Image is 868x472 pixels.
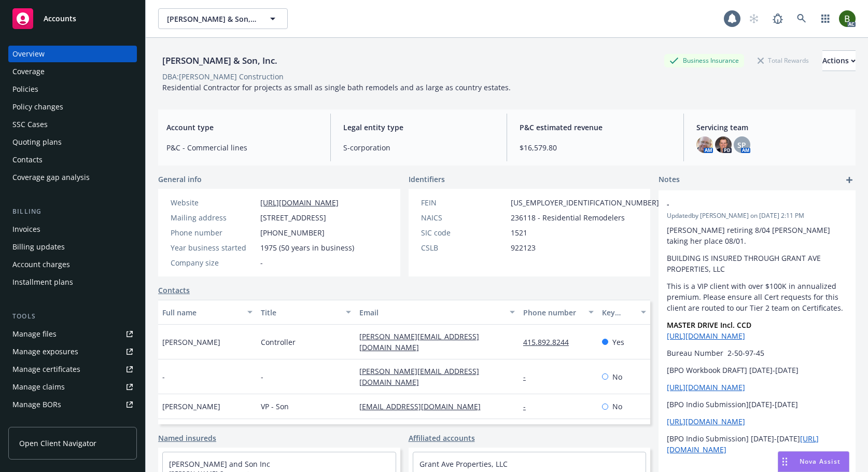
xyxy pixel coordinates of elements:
a: Account charges [8,256,137,273]
a: Manage claims [8,379,137,395]
div: Manage BORs [12,396,61,413]
a: SSC Cases [8,116,137,133]
a: Manage exposures [8,343,137,360]
a: Search [791,8,812,29]
span: Servicing team [696,122,848,133]
span: Legal entity type [343,122,495,133]
a: Manage files [8,326,137,342]
span: [PERSON_NAME] [162,337,220,348]
span: P&C - Commercial lines [166,142,318,153]
div: Policy changes [12,99,63,115]
span: Nova Assist [800,457,841,466]
span: P&C estimated revenue [520,122,671,133]
div: Key contact [602,307,635,318]
span: 1975 (50 years in business) [260,242,354,253]
div: Installment plans [12,274,73,290]
a: Policy changes [8,99,137,115]
a: Billing updates [8,239,137,255]
a: Coverage gap analysis [8,169,137,186]
button: Email [355,300,519,325]
div: Business Insurance [664,54,744,67]
div: NAICS [421,212,507,223]
div: Manage claims [12,379,65,395]
div: Title [261,307,340,318]
div: Email [359,307,503,318]
a: Invoices [8,221,137,238]
a: Installment plans [8,274,137,290]
span: Yes [612,337,624,348]
a: [EMAIL_ADDRESS][DOMAIN_NAME] [359,401,489,411]
span: $16,579.80 [520,142,671,153]
button: Title [257,300,355,325]
a: Accounts [8,4,137,33]
div: Summary of insurance [12,414,91,431]
span: Controller [261,337,296,348]
a: - [523,372,534,382]
span: [PERSON_NAME] & Son, Inc. [167,13,257,24]
div: Coverage [12,63,45,80]
a: Coverage [8,63,137,80]
div: Phone number [523,307,582,318]
a: [PERSON_NAME][EMAIL_ADDRESS][DOMAIN_NAME] [359,331,479,352]
a: Policies [8,81,137,98]
a: add [843,174,856,186]
a: Grant Ave Properties, LLC [419,459,508,469]
div: Account charges [12,256,70,273]
span: Identifiers [409,174,445,185]
div: Phone number [171,227,256,238]
div: Full name [162,307,241,318]
div: Company size [171,257,256,268]
span: - [261,371,263,382]
div: -Updatedby [PERSON_NAME] on [DATE] 2:11 PM[PERSON_NAME] retiring 8/04 [PERSON_NAME] taking her pl... [659,190,856,463]
a: [URL][DOMAIN_NAME] [667,382,745,392]
div: FEIN [421,197,507,208]
a: [PERSON_NAME] and Son Inc [169,459,270,469]
span: Account type [166,122,318,133]
button: Key contact [598,300,650,325]
div: Manage exposures [12,343,78,360]
div: Drag to move [778,452,791,471]
a: Affiliated accounts [409,433,475,443]
span: [US_EMPLOYER_IDENTIFICATION_NUMBER] [511,197,659,208]
span: - [260,257,263,268]
span: 1521 [511,227,527,238]
p: [PERSON_NAME] retiring 8/04 [PERSON_NAME] taking her place 08/01. [667,225,847,246]
div: Tools [8,311,137,322]
a: 415.892.8244 [523,337,577,347]
span: Updated by [PERSON_NAME] on [DATE] 2:11 PM [667,211,847,220]
p: Bureau Number 2-50-97-45 [667,348,847,358]
div: Contacts [12,151,43,168]
a: Named insureds [158,433,216,443]
div: DBA: [PERSON_NAME] Construction [162,71,284,82]
div: Billing [8,206,137,217]
button: Phone number [519,300,598,325]
a: Manage BORs [8,396,137,413]
span: SP [737,140,746,150]
div: Invoices [12,221,40,238]
span: 236118 - Residential Remodelers [511,212,625,223]
a: Switch app [815,8,836,29]
div: Quoting plans [12,134,62,150]
span: S-corporation [343,142,495,153]
span: Accounts [44,15,76,23]
a: [URL][DOMAIN_NAME] [667,331,745,341]
a: Summary of insurance [8,414,137,431]
div: Coverage gap analysis [12,169,90,186]
a: - [523,401,534,411]
div: CSLB [421,242,507,253]
a: Overview [8,46,137,62]
span: No [612,401,622,412]
div: SSC Cases [12,116,48,133]
span: No [612,371,622,382]
div: Website [171,197,256,208]
span: [STREET_ADDRESS] [260,212,326,223]
div: Manage certificates [12,361,80,378]
div: Mailing address [171,212,256,223]
div: Billing updates [12,239,65,255]
a: Contacts [8,151,137,168]
p: BUILDING IS INSURED THROUGH GRANT AVE PROPERTIES, LLC [667,253,847,274]
span: - [667,199,820,210]
a: [PERSON_NAME][EMAIL_ADDRESS][DOMAIN_NAME] [359,366,479,387]
div: Actions [822,51,856,71]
